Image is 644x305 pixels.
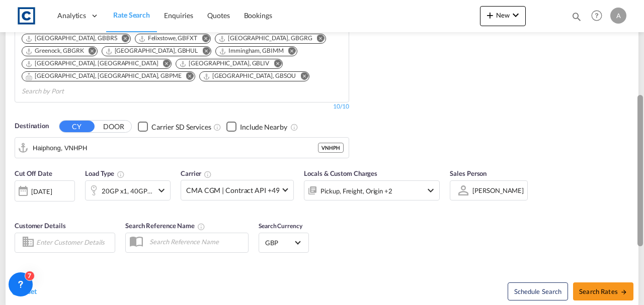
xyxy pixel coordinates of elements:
[155,184,168,196] md-icon: icon-chevron-down
[59,121,95,132] button: CY
[219,47,285,55] div: Press delete to remove this chip.
[25,34,119,43] div: Press delete to remove this chip.
[11,286,37,297] div: icon-refreshReset
[472,186,524,194] div: [PERSON_NAME]
[85,180,171,200] div: 20GP x1 40GP x1icon-chevron-down
[15,180,75,201] div: [DATE]
[180,72,195,82] button: Remove
[33,140,318,155] input: Search by Port
[425,184,437,196] md-icon: icon-chevron-down
[218,34,314,43] div: Press delete to remove this chip.
[113,11,150,19] span: Rate Search
[11,287,20,296] md-icon: icon-refresh
[25,72,182,80] div: Portsmouth, HAM, GBPME
[138,34,199,43] div: Press delete to remove this chip.
[125,222,205,230] span: Search Reference Name
[15,169,52,177] span: Cut Off Date
[588,7,605,24] span: Help
[164,11,193,20] span: Enquiries
[265,238,293,247] span: GBP
[57,11,86,21] span: Analytics
[219,47,283,55] div: Immingham, GBIMM
[610,8,626,24] div: A
[259,222,302,230] span: Search Currency
[304,169,377,177] span: Locals & Custom Charges
[36,235,112,250] input: Enter Customer Details
[450,169,487,177] span: Sales Person
[15,138,349,158] md-input-container: Haiphong, VNHPH
[186,185,279,195] span: CMA CGM | Contract API +49
[15,5,38,27] img: 1fdb9190129311efbfaf67cbb4249bed.jpeg
[144,234,248,249] input: Search Reference Name
[484,9,496,21] md-icon: icon-plus 400-fg
[115,34,130,44] button: Remove
[480,6,526,26] button: icon-plus 400-fgNewicon-chevron-down
[96,121,131,133] button: DOOR
[151,122,211,132] div: Carrier SD Services
[282,47,297,57] button: Remove
[579,287,627,295] span: Search Rates
[310,34,326,44] button: Remove
[15,200,22,214] md-datepicker: Select
[25,34,117,43] div: Bristol, GBBRS
[20,31,344,99] md-chips-wrap: Chips container. Use arrow keys to select chips.
[196,47,211,57] button: Remove
[138,121,211,132] md-checkbox: Checkbox No Ink
[197,223,205,231] md-icon: Your search will be saved by the below given name
[25,59,158,68] div: London Gateway Port, GBLGP
[620,288,627,295] md-icon: icon-arrow-right
[510,9,522,21] md-icon: icon-chevron-down
[138,34,197,43] div: Felixstowe, GBFXT
[304,180,440,200] div: Pickup Freight Origin Origin Custom Factory Stuffingicon-chevron-down
[203,72,296,80] div: Southampton, GBSOU
[226,121,287,132] md-checkbox: Checkbox No Ink
[264,235,303,250] md-select: Select Currency: £ GBPUnited Kingdom Pound
[204,170,212,178] md-icon: The selected Trucker/Carrierwill be displayed in the rate results If the rates are from another f...
[218,34,312,43] div: Grangemouth, GBGRG
[22,83,117,99] input: Chips input.
[25,47,84,55] div: Greenock, GBGRK
[31,187,52,196] div: [DATE]
[181,169,212,177] span: Carrier
[15,121,49,131] span: Destination
[25,72,184,80] div: Press delete to remove this chip.
[25,59,160,68] div: Press delete to remove this chip.
[320,184,392,198] div: Pickup Freight Origin Origin Custom Factory Stuffing
[207,11,229,20] span: Quotes
[195,34,210,44] button: Remove
[25,47,86,55] div: Press delete to remove this chip.
[20,287,37,295] span: Reset
[318,143,344,153] div: VNHPH
[571,11,582,22] md-icon: icon-magnify
[117,170,125,178] md-icon: icon-information-outline
[105,47,198,55] div: Hull, GBHUL
[571,11,582,26] div: icon-magnify
[85,169,125,177] span: Load Type
[179,59,271,68] div: Press delete to remove this chip.
[333,103,349,111] div: 10/10
[8,252,43,290] iframe: Chat
[179,59,269,68] div: Liverpool, GBLIV
[290,123,298,131] md-icon: Unchecked: Ignores neighbouring ports when fetching rates.Checked : Includes neighbouring ports w...
[203,72,298,80] div: Press delete to remove this chip.
[102,184,153,198] div: 20GP x1 40GP x1
[484,11,522,19] span: New
[82,47,97,57] button: Remove
[294,72,309,82] button: Remove
[471,183,525,197] md-select: Sales Person: Alfie Kybert
[213,123,221,131] md-icon: Unchecked: Search for CY (Container Yard) services for all selected carriers.Checked : Search for...
[573,282,633,300] button: Search Ratesicon-arrow-right
[105,47,200,55] div: Press delete to remove this chip.
[588,7,610,25] div: Help
[508,282,568,300] button: Note: By default Schedule search will only considerorigin ports, destination ports and cut off da...
[240,122,287,132] div: Include Nearby
[156,59,171,69] button: Remove
[15,222,65,230] span: Customer Details
[244,11,272,20] span: Bookings
[267,59,282,69] button: Remove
